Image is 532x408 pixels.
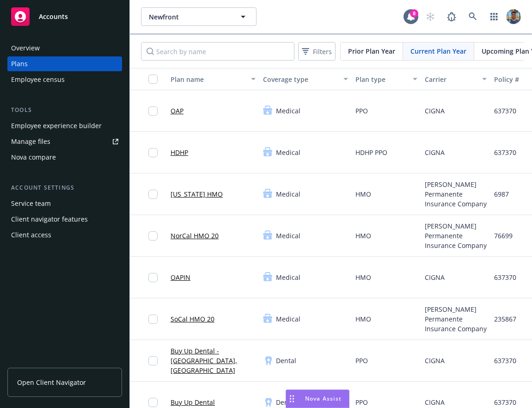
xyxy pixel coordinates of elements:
span: CIGNA [425,272,445,282]
span: Prior Plan Year [348,46,395,56]
span: 235867 [494,314,516,324]
button: Newfront [141,7,257,26]
span: [PERSON_NAME] Permanente Insurance Company [425,304,487,334]
span: [PERSON_NAME] Permanente Insurance Company [425,179,487,209]
span: Filters [313,47,332,56]
a: SoCal HMO 20 [171,314,214,324]
a: Manage files [7,134,122,149]
button: Plan type [352,68,421,90]
input: Toggle Row Selected [148,190,158,199]
span: HDHP PPO [355,148,387,157]
span: 76699 [494,231,513,241]
input: Search by name [141,42,294,61]
a: OAPIN [171,272,190,282]
div: Carrier [425,74,477,84]
a: Report a Bug [442,7,461,26]
div: Client access [11,228,51,242]
a: Service team [7,196,122,211]
div: Coverage type [263,74,338,84]
button: Coverage type [259,68,352,90]
span: HMO [355,272,371,282]
span: 637370 [494,356,516,365]
a: Plans [7,56,122,71]
span: Accounts [39,13,68,20]
span: CIGNA [425,356,445,365]
span: Open Client Navigator [17,377,86,387]
button: Nova Assist [286,389,349,408]
span: 637370 [494,106,516,116]
span: CIGNA [425,148,445,157]
span: HMO [355,314,371,324]
span: Newfront [149,12,229,22]
a: OAP [171,106,183,116]
span: Filters [300,45,334,58]
div: Nova compare [11,150,56,165]
span: PPO [355,397,368,407]
a: Employee experience builder [7,118,122,133]
input: Toggle Row Selected [148,106,158,116]
span: HMO [355,189,371,199]
div: Plans [11,56,28,71]
input: Toggle Row Selected [148,398,158,407]
span: Dental [276,397,296,407]
span: [PERSON_NAME] Permanente Insurance Company [425,221,487,250]
span: Nova Assist [305,395,342,402]
a: Start snowing [421,7,440,26]
span: CIGNA [425,397,445,407]
a: Client navigator features [7,212,122,227]
div: Employee census [11,72,65,87]
span: Medical [276,106,300,116]
span: Medical [276,231,300,241]
span: Medical [276,272,300,282]
span: PPO [355,356,368,365]
div: Service team [11,196,51,211]
a: Client access [7,228,122,242]
div: 8 [410,9,418,18]
div: Drag to move [286,390,298,408]
a: Search [464,7,482,26]
a: Buy Up Dental [171,397,215,407]
img: photo [506,9,521,24]
div: Tools [7,105,122,115]
div: Manage files [11,134,50,149]
span: Medical [276,148,300,157]
span: Medical [276,314,300,324]
span: 637370 [494,148,516,157]
a: Employee census [7,72,122,87]
span: HMO [355,231,371,241]
input: Toggle Row Selected [148,356,158,365]
a: Overview [7,41,122,56]
button: Filters [298,42,336,61]
a: Buy Up Dental - [GEOGRAPHIC_DATA], [GEOGRAPHIC_DATA] [171,346,256,375]
span: 637370 [494,272,516,282]
a: Nova compare [7,150,122,165]
span: 6987 [494,189,509,199]
button: Plan name [167,68,259,90]
span: Dental [276,356,296,365]
div: Employee experience builder [11,118,102,133]
button: Carrier [421,68,490,90]
div: Plan name [171,74,245,84]
a: Accounts [7,4,122,30]
div: Client navigator features [11,212,88,227]
a: [US_STATE] HMO [171,189,223,199]
input: Toggle Row Selected [148,273,158,282]
div: Overview [11,41,40,56]
a: NorCal HMO 20 [171,231,219,241]
div: Plan type [355,74,407,84]
span: 637370 [494,397,516,407]
span: Current Plan Year [410,46,466,56]
input: Toggle Row Selected [148,231,158,241]
span: Medical [276,189,300,199]
a: HDHP [171,148,188,157]
div: Account settings [7,183,122,192]
a: Switch app [485,7,503,26]
span: CIGNA [425,106,445,116]
span: PPO [355,106,368,116]
input: Select all [148,74,158,84]
input: Toggle Row Selected [148,315,158,324]
input: Toggle Row Selected [148,148,158,157]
